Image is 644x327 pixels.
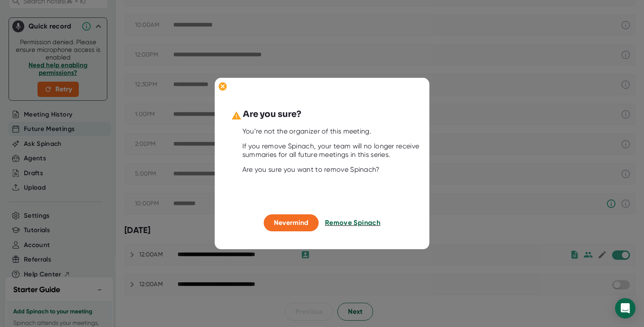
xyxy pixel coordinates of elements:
[615,298,635,318] div: Open Intercom Messenger
[325,219,380,227] span: Remove Spinach
[264,215,319,232] button: Nevermind
[274,219,308,227] span: Nevermind
[242,166,423,174] div: Are you sure you want to remove Spinach?
[242,142,423,159] div: If you remove Spinach, your team will no longer receive summaries for all future meetings in this...
[325,215,380,232] button: Remove Spinach
[242,128,423,136] div: You’re not the organizer of this meeting.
